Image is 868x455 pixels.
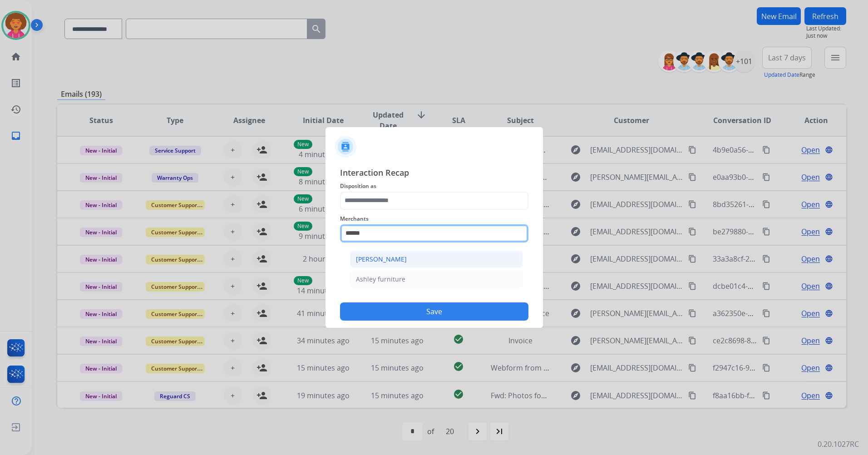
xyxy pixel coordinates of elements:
[340,181,528,192] span: Disposition as
[340,166,528,181] span: Interaction Recap
[335,136,356,158] img: contactIcon
[818,439,859,450] p: 0.20.1027RC
[356,255,407,264] div: [PERSON_NAME]
[356,275,405,284] div: Ashley furniture
[340,213,528,224] span: Merchants
[340,302,528,321] button: Save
